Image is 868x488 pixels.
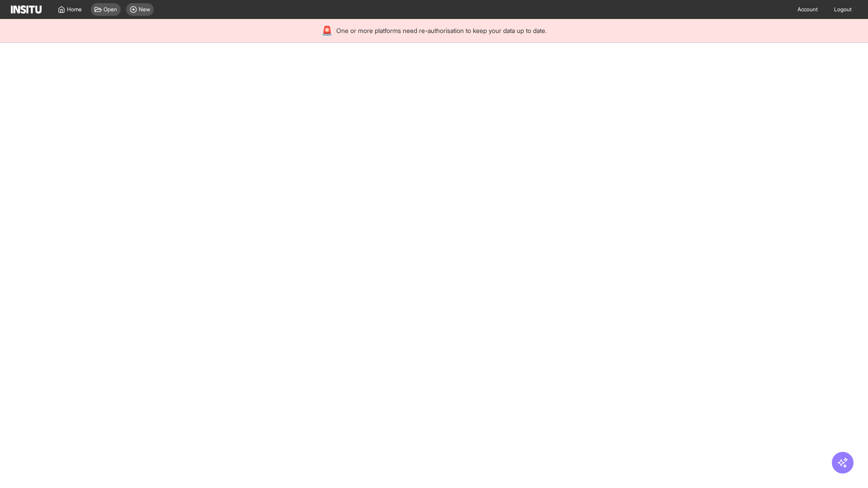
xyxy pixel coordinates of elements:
[11,5,42,14] img: Logo
[67,6,82,13] span: Home
[336,26,547,35] span: One or more platforms need re-authorisation to keep your data up to date.
[321,24,333,37] div: 🚨
[104,6,117,13] span: Open
[139,6,150,13] span: New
